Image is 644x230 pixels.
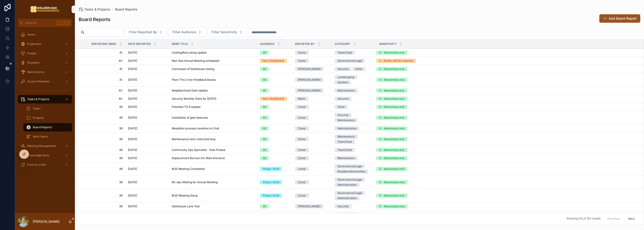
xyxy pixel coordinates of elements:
[81,194,122,197] a: 39
[337,118,355,122] div: Maintenance
[172,59,219,63] span: Non-Res Annual Meeting scheduled
[128,105,166,109] a: [DATE]
[172,137,216,141] span: Maintenance tech restricted duty
[23,104,72,113] a: Tasks
[335,135,373,144] a: MaintenanceTeam/Cast
[263,78,266,82] div: All
[81,97,122,101] span: 40
[172,204,200,208] span: Gatehouse Lane Test
[172,116,208,120] span: Installation of gate beacons
[263,97,284,101] div: Non-Residential
[337,67,349,71] div: Security
[81,148,122,152] span: 39
[15,27,75,175] div: scrollable content
[128,127,137,130] span: [DATE]
[81,78,122,82] a: 41
[376,167,638,171] a: 0 - Awareness only
[172,167,205,171] span: BOD Meeting Completed
[298,137,306,141] div: Victor
[295,193,329,198] a: Conor
[335,59,373,63] a: Governance/Legal
[128,137,137,141] span: [DATE]
[128,59,137,63] span: [DATE]
[376,126,638,131] a: 0 - Awareness only
[128,51,137,55] span: [DATE]
[376,67,638,71] a: 0 - Awareness only
[260,148,289,152] a: All
[128,204,137,208] span: [DATE]
[335,51,373,55] a: Team/Cast
[335,156,373,160] a: Maintenance
[263,67,266,71] div: All
[376,137,638,141] a: 0 - Awareness only
[18,40,72,48] a: Properties
[79,16,110,23] h1: Board Reports
[295,67,329,71] a: [PERSON_NAME]
[379,42,397,46] span: Sensitivity
[172,127,254,130] a: Medallion process transition to Club
[337,135,355,139] div: Maintenance
[337,156,355,160] div: Maintenance
[172,67,254,71] a: Conclusion of Gatehouse testing
[172,51,207,55] span: Casting/Recruiting Update
[57,21,65,25] span: Ctrl
[337,75,354,79] div: Landscaping
[337,59,362,63] div: Governance/Legal
[115,7,137,12] span: Board Reports
[379,67,405,71] div: 0 - Awareness only
[81,116,122,120] span: 39
[337,183,357,187] div: Administration
[379,126,405,131] div: 0 - Awareness only
[599,14,640,23] button: Add Board Report
[260,116,289,120] a: All
[295,59,329,63] a: Conor
[81,137,122,141] a: 39
[379,204,405,208] div: 0 - Awareness only
[379,88,405,93] div: 0 - Awareness only
[128,89,166,92] a: [DATE]
[298,116,306,120] div: Conor
[172,78,254,82] a: Plant This Crew Feedback/Issues
[172,105,254,109] a: Potential TS 9 Update
[295,51,329,55] a: Conor
[295,105,329,109] a: Conor
[335,67,373,71] a: SecurityOther
[172,148,225,152] span: Community Ops Specialist - Role Posted
[263,59,284,63] div: Non-Residential
[18,95,72,103] a: Tasks & Projects
[128,194,166,197] a: [DATE]
[295,167,329,171] a: Conor
[295,126,329,131] a: Conor
[27,42,41,46] span: Properties
[335,178,373,187] a: Governance/LegalAdministration
[172,167,254,171] a: BOD Meeting Completed
[337,105,345,109] div: Other
[263,88,266,93] div: All
[260,180,289,184] a: Phase I HOA
[84,7,110,12] span: Tasks & Projects
[295,204,329,208] a: [PERSON_NAME]
[379,137,405,141] div: 0 - Awareness only
[335,148,373,152] a: Team/Cast
[298,78,321,82] div: [PERSON_NAME]
[379,116,405,120] div: 0 - Awareness only
[376,180,638,184] a: 0 - Awareness only
[295,180,329,184] a: Conor
[172,30,196,34] span: Filter Audience
[18,77,72,86] a: Access Requests
[27,80,50,83] span: Access Requests
[335,42,350,46] span: Category
[337,164,362,168] div: Governance/Legal
[128,116,137,120] span: [DATE]
[263,204,266,208] div: All
[298,105,306,109] div: Conor
[18,151,72,160] a: Knowledge Base
[295,42,315,46] span: Reported By
[128,59,166,63] a: [DATE]
[260,97,289,101] a: Non-Residential
[295,156,329,160] a: Conor
[81,105,122,109] a: 39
